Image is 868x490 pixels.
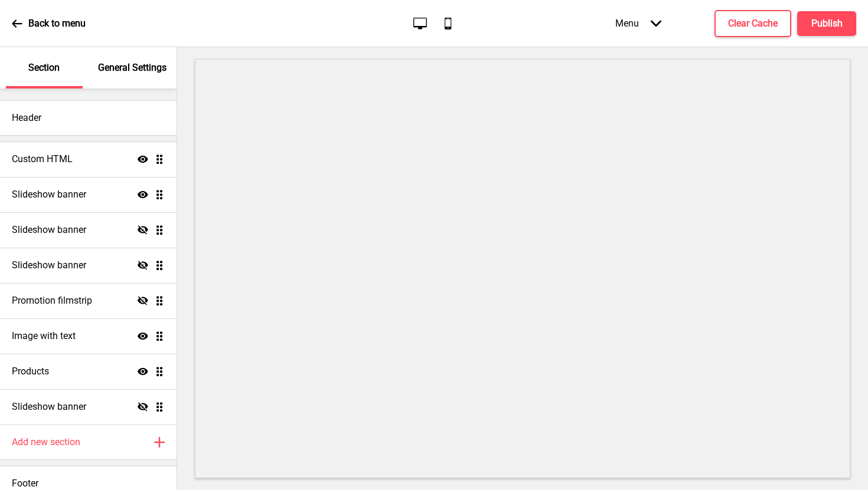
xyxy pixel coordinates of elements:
[28,17,86,30] p: Back to menu
[12,111,41,124] h4: Header
[98,61,167,74] p: General Settings
[811,17,843,30] h4: Publish
[797,11,856,36] button: Publish
[12,330,76,343] h4: Image with text
[12,400,86,413] h4: Slideshow banner
[28,61,60,74] p: Section
[12,365,49,378] h4: Products
[12,259,86,272] h4: Slideshow banner
[603,6,673,41] div: Menu
[12,8,86,40] a: Back to menu
[714,10,791,37] button: Clear Cache
[12,153,73,166] h4: Custom HTML
[12,188,86,201] h4: Slideshow banner
[12,436,80,449] h4: Add new section
[728,17,778,30] h4: Clear Cache
[12,223,86,236] h4: Slideshow banner
[12,477,38,490] h4: Footer
[12,294,92,307] h4: Promotion filmstrip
